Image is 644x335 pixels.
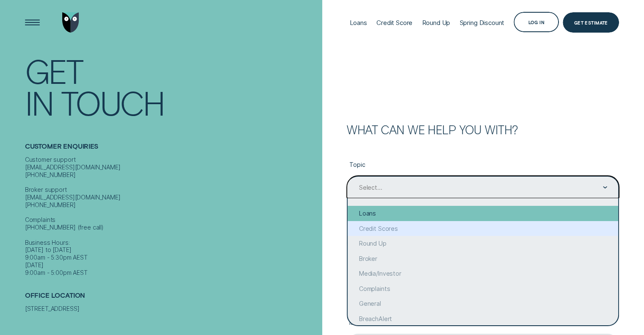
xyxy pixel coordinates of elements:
[348,251,618,266] div: Broker
[25,55,83,86] div: Get
[348,296,618,311] div: General
[25,305,318,313] div: [STREET_ADDRESS]
[347,313,619,333] label: Message
[22,12,42,33] button: Open Menu
[350,19,367,27] div: Loans
[348,221,618,236] div: Credit Scores
[422,19,450,27] div: Round Up
[25,291,318,305] h2: Office Location
[347,155,619,176] label: Topic
[376,19,412,27] div: Credit Score
[514,12,559,32] button: Log in
[347,124,619,135] h2: What can we help you with?
[563,12,619,33] a: Get Estimate
[25,55,318,118] h1: Get In Touch
[459,19,504,27] div: Spring Discount
[25,142,318,156] h2: Customer Enquiries
[62,12,79,33] img: Wisr
[348,311,618,327] div: BreachAlert
[348,236,618,251] div: Round Up
[359,184,382,191] div: Select...
[348,281,618,296] div: Complaints
[348,266,618,281] div: Media/Investor
[25,86,53,118] div: In
[61,86,164,118] div: Touch
[348,206,618,221] div: Loans
[25,156,318,277] div: Customer support [EMAIL_ADDRESS][DOMAIN_NAME] [PHONE_NUMBER] Broker support [EMAIL_ADDRESS][DOMAI...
